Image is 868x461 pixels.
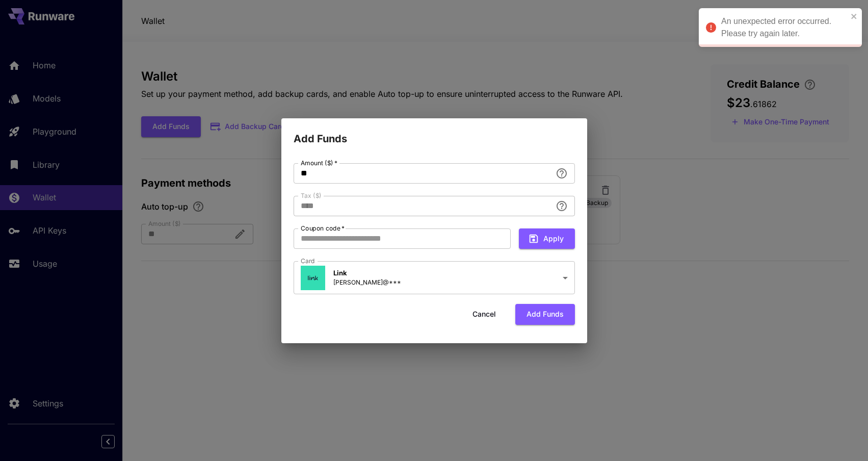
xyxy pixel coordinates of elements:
h2: Add Funds [281,118,587,147]
button: Apply [519,228,575,249]
button: Add funds [515,304,575,325]
button: Cancel [461,304,507,325]
label: Tax ($) [301,191,322,200]
div: An unexpected error occurred. Please try again later. [721,15,848,40]
label: Card [301,257,315,265]
label: Amount ($) [301,159,337,167]
p: [PERSON_NAME]@*** [333,278,401,287]
button: close [851,12,858,20]
p: Link [333,268,401,278]
label: Coupon code [301,224,345,233]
